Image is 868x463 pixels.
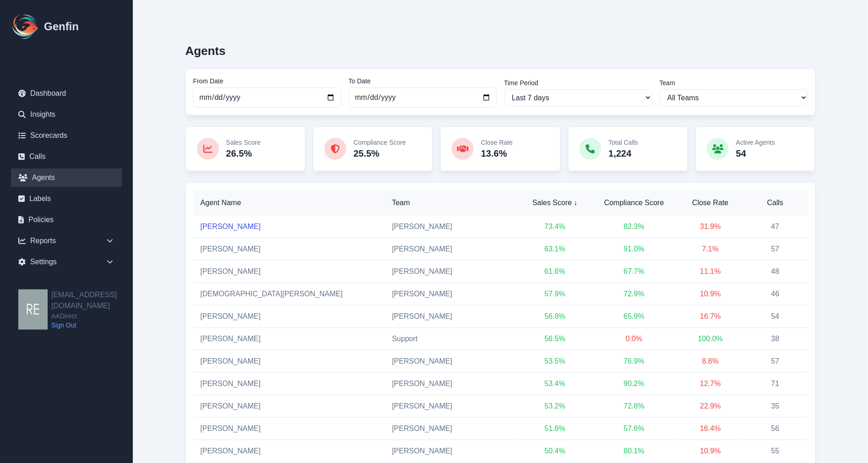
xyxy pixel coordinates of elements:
[574,197,578,208] span: ↓
[201,447,261,455] a: [PERSON_NAME]
[545,447,565,455] span: 50.4 %
[624,402,644,410] span: 72.8 %
[201,312,261,320] a: [PERSON_NAME]
[201,357,261,365] a: [PERSON_NAME]
[743,238,808,261] td: 57
[698,335,723,343] span: 100.0 %
[700,312,721,320] span: 16.7 %
[545,335,565,343] span: 56.5 %
[226,138,261,147] p: Sales Score
[624,312,644,320] span: 65.9 %
[11,190,122,208] a: Labels
[392,425,453,432] span: [PERSON_NAME]
[201,245,261,253] a: [PERSON_NAME]
[743,305,808,328] td: 54
[18,289,48,330] img: resqueda@aadirect.com
[624,245,644,253] span: 91.0 %
[624,380,644,387] span: 90.2 %
[743,261,808,283] td: 48
[624,425,644,432] span: 57.6 %
[226,147,261,160] p: 26.5%
[545,357,565,365] span: 53.5 %
[201,380,261,387] a: [PERSON_NAME]
[750,197,801,208] span: Calls
[201,425,261,432] a: [PERSON_NAME]
[11,84,122,103] a: Dashboard
[11,126,122,145] a: Scorecards
[51,321,133,330] a: Sign Out
[700,290,721,298] span: 10.9 %
[743,395,808,418] td: 35
[626,335,642,343] span: 0.0 %
[545,267,565,275] span: 61.6 %
[700,402,721,410] span: 22.9 %
[201,290,343,298] a: [DEMOGRAPHIC_DATA][PERSON_NAME]
[685,197,736,208] span: Close Rate
[624,267,644,275] span: 67.7 %
[545,290,565,298] span: 57.9 %
[545,245,565,253] span: 63.1 %
[51,289,133,311] h2: [EMAIL_ADDRESS][DOMAIN_NAME]
[624,223,644,230] span: 82.3 %
[624,357,644,365] span: 76.9 %
[609,147,639,160] p: 1,224
[743,418,808,440] td: 56
[743,328,808,350] td: 38
[11,105,122,124] a: Insights
[624,290,644,298] span: 72.9 %
[201,223,261,230] a: [PERSON_NAME]
[392,290,453,298] span: [PERSON_NAME]
[481,138,513,147] p: Close Rate
[11,211,122,229] a: Policies
[44,19,79,34] h1: Genfin
[527,197,583,208] span: Sales Score
[545,223,565,230] span: 73.4 %
[392,245,453,253] span: [PERSON_NAME]
[201,267,261,275] a: [PERSON_NAME]
[597,197,671,208] span: Compliance Score
[504,78,653,87] label: Time Period
[743,216,808,238] td: 47
[736,147,775,160] p: 54
[743,350,808,373] td: 57
[51,311,133,321] span: AADirect
[392,335,418,343] span: Support
[392,447,453,455] span: [PERSON_NAME]
[609,138,639,147] p: Total Calls
[392,267,453,275] span: [PERSON_NAME]
[11,232,122,250] div: Reports
[201,197,377,208] span: Agent Name
[392,197,513,208] span: Team
[702,357,719,365] span: 8.8 %
[545,380,565,387] span: 53.4 %
[11,169,122,187] a: Agents
[736,138,775,147] p: Active Agents
[700,447,721,455] span: 10.9 %
[545,312,565,320] span: 56.8 %
[11,147,122,166] a: Calls
[743,373,808,395] td: 71
[660,78,808,87] label: Team
[481,147,513,160] p: 13.6%
[392,312,453,320] span: [PERSON_NAME]
[700,380,721,387] span: 12.7 %
[702,245,719,253] span: 7.1 %
[201,402,261,410] a: [PERSON_NAME]
[624,447,644,455] span: 80.1 %
[392,380,453,387] span: [PERSON_NAME]
[354,147,406,160] p: 25.5%
[700,223,721,230] span: 31.9 %
[743,440,808,463] td: 55
[545,402,565,410] span: 53.2 %
[392,402,453,410] span: [PERSON_NAME]
[354,138,406,147] p: Compliance Score
[700,425,721,432] span: 16.4 %
[11,12,40,41] img: Logo
[392,223,453,230] span: [PERSON_NAME]
[392,357,453,365] span: [PERSON_NAME]
[349,76,497,86] label: To Date
[11,253,122,271] div: Settings
[193,76,342,86] label: From Date
[700,267,721,275] span: 11.1 %
[186,44,226,58] h2: Agents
